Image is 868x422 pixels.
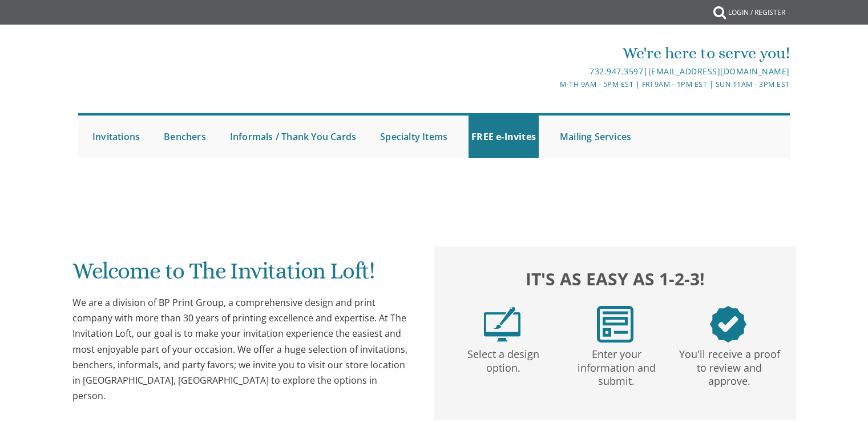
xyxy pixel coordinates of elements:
img: step3.png [710,306,746,343]
h1: Welcome to The Invitation Loft! [72,258,411,292]
a: [EMAIL_ADDRESS][DOMAIN_NAME] [648,66,790,77]
div: M-Th 9am - 5pm EST | Fri 9am - 1pm EST | Sun 11am - 3pm EST [316,78,790,90]
a: FREE e-Invites [469,116,539,158]
a: Mailing Services [557,116,634,158]
div: We are a division of BP Print Group, a comprehensive design and print company with more than 30 y... [72,295,411,404]
a: 732.947.3597 [590,66,643,77]
img: step2.png [597,306,633,343]
div: We're here to serve you! [316,42,790,65]
a: Invitations [90,116,143,158]
a: Informals / Thank You Cards [227,116,359,158]
div: | [316,65,790,78]
img: step1.png [484,306,520,343]
p: Enter your information and submit. [562,343,671,388]
h2: It's as easy as 1-2-3! [446,266,785,292]
a: Benchers [161,116,209,158]
p: You'll receive a proof to review and approve. [675,343,784,388]
p: Select a design option. [449,343,558,375]
a: Specialty Items [377,116,450,158]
